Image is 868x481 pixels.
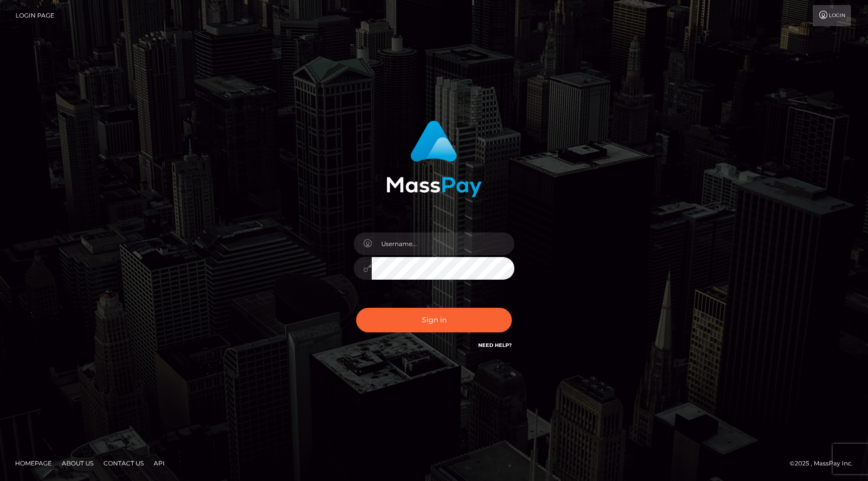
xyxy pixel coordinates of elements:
[813,5,851,26] a: Login
[58,455,97,471] a: About Us
[11,455,56,471] a: Homepage
[386,121,482,197] img: MassPay Login
[150,455,169,471] a: API
[356,308,512,332] button: Sign in
[16,5,54,26] a: Login Page
[478,342,512,348] a: Need Help?
[372,232,514,255] input: Username...
[790,458,860,469] div: © 2025 , MassPay Inc.
[99,455,148,471] a: Contact Us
